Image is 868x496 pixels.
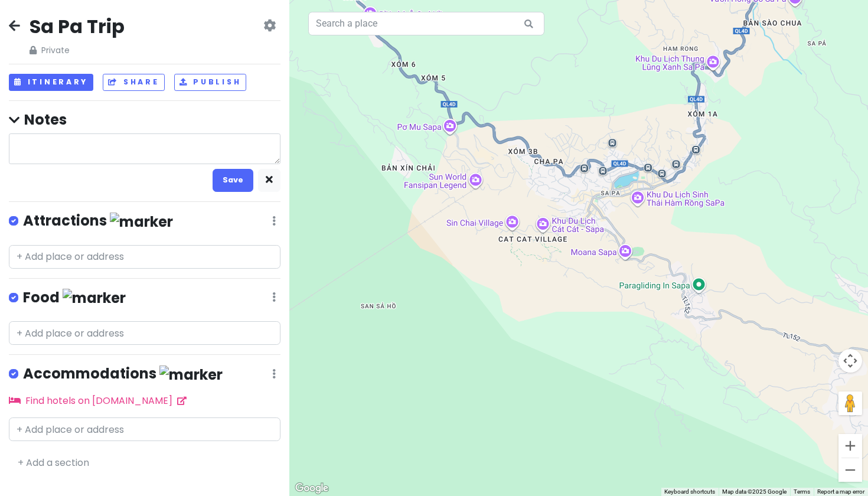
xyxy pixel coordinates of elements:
[174,74,247,91] button: Publish
[838,458,862,482] button: Zoom out
[18,456,89,469] a: + Add a section
[23,288,126,308] h4: Food
[9,245,280,269] input: + Add place or address
[103,74,164,91] button: Share
[213,169,253,192] button: Save
[30,44,125,57] span: Private
[794,488,810,495] a: Terms (opens in new tab)
[817,488,864,495] a: Report a map error
[110,213,173,231] img: marker
[722,488,787,495] span: Map data ©2025 Google
[159,366,223,384] img: marker
[838,391,862,415] button: Drag Pegman onto the map to open Street View
[9,110,280,129] h4: Notes
[9,417,280,441] input: + Add place or address
[838,434,862,458] button: Zoom in
[9,394,187,407] a: Find hotels on [DOMAIN_NAME]
[9,321,280,345] input: + Add place or address
[838,349,862,373] button: Map camera controls
[9,74,93,91] button: Itinerary
[63,289,126,307] img: marker
[23,364,223,384] h4: Accommodations
[308,12,544,35] input: Search a place
[664,488,715,496] button: Keyboard shortcuts
[23,211,173,231] h4: Attractions
[292,481,331,496] a: Open this area in Google Maps (opens a new window)
[292,481,331,496] img: Google
[30,14,125,39] h2: Sa Pa Trip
